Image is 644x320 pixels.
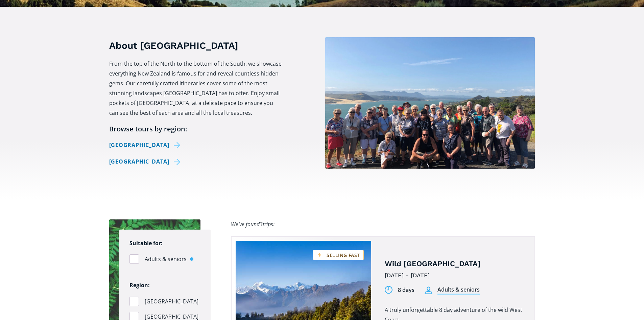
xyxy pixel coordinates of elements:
h6: Suitable for: [129,240,200,247]
h6: Region: [129,282,200,289]
h6: Browse tours by region: [109,125,283,133]
span: [GEOGRAPHIC_DATA] [145,297,198,306]
h4: Wild [GEOGRAPHIC_DATA] [385,259,524,269]
span: Adults & seniors [145,255,187,264]
p: From the top of the North to the bottom of the South, we showcase everything New Zealand is famou... [109,59,283,118]
div: Adults & seniors [437,286,480,295]
div: [DATE] - [DATE] [385,270,524,281]
div: days [402,286,414,294]
div: We’ve found trips: [231,219,275,229]
a: [GEOGRAPHIC_DATA] [109,157,183,167]
h3: About [GEOGRAPHIC_DATA] [109,39,283,52]
a: [GEOGRAPHIC_DATA] [109,140,183,150]
span: 3 [260,220,263,228]
div: 8 [398,286,401,294]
